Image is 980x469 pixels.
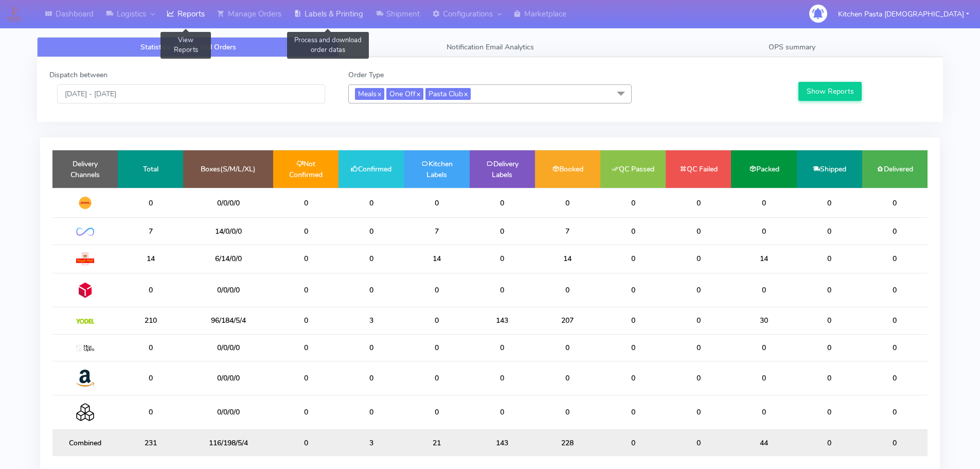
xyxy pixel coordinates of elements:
td: Shipped [797,150,862,188]
td: Delivery Channels [52,150,118,188]
img: DPD [76,281,94,299]
span: Meals [355,88,384,100]
td: Delivered [862,150,928,188]
td: 0 [535,361,600,395]
td: 0 [535,395,600,429]
td: 0 [666,273,731,307]
td: 0 [666,429,731,456]
td: 0 [338,334,404,361]
ul: Tabs [37,37,943,57]
td: 0 [797,307,862,334]
button: Show Reports [798,82,862,101]
td: 0 [600,395,666,429]
td: 116/198/5/4 [183,429,273,456]
td: 0 [404,188,469,218]
td: 0 [338,273,404,307]
td: 0 [862,429,928,456]
td: 0 [600,245,666,273]
td: 30 [731,307,796,334]
td: 0 [535,188,600,218]
td: Packed [731,150,796,188]
td: 0 [470,334,535,361]
td: 0 [535,273,600,307]
td: 0 [273,307,338,334]
td: Booked [535,150,600,188]
td: 0 [273,188,338,218]
td: 14 [404,245,469,273]
td: 0 [666,307,731,334]
td: 0 [470,245,535,273]
span: Statistics of Sales and Orders [140,42,236,52]
td: 0 [470,273,535,307]
span: OPS summary [769,42,815,52]
td: 0 [797,334,862,361]
td: 0 [862,334,928,361]
td: 0 [470,361,535,395]
td: 210 [118,307,183,334]
img: OnFleet [76,228,94,236]
td: Total [118,150,183,188]
td: 0 [118,334,183,361]
td: 0 [862,188,928,218]
td: 0 [600,188,666,218]
td: 6/14/0/0 [183,245,273,273]
td: 0/0/0/0 [183,273,273,307]
td: 14/0/0/0 [183,218,273,245]
td: 0 [600,429,666,456]
td: 0 [338,361,404,395]
a: x [416,88,420,99]
td: 0 [404,334,469,361]
td: 0 [470,188,535,218]
td: 0 [118,273,183,307]
td: 0 [731,334,796,361]
td: 0 [731,273,796,307]
td: 0 [600,273,666,307]
td: 0 [273,273,338,307]
td: 231 [118,429,183,456]
label: Order Type [348,70,384,80]
img: Collection [76,403,94,421]
td: 0 [600,361,666,395]
td: 0 [797,188,862,218]
td: 3 [338,307,404,334]
td: 0 [862,218,928,245]
td: 0 [273,218,338,245]
td: 0 [118,188,183,218]
td: 0 [470,395,535,429]
td: 0/0/0/0 [183,334,273,361]
td: 44 [731,429,796,456]
td: 3 [338,429,404,456]
td: 0 [862,361,928,395]
td: 0 [535,334,600,361]
td: 0/0/0/0 [183,395,273,429]
td: 0 [273,334,338,361]
span: One Off [386,88,423,100]
span: Notification Email Analytics [447,42,534,52]
td: 0 [118,395,183,429]
td: 0 [404,395,469,429]
td: 0 [666,395,731,429]
td: 228 [535,429,600,456]
img: Yodel [76,319,94,324]
img: MaxOptra [76,345,94,352]
td: 0 [731,361,796,395]
td: 0/0/0/0 [183,188,273,218]
td: 14 [535,245,600,273]
td: 14 [731,245,796,273]
img: DHL [76,196,94,210]
label: Dispatch between [49,70,108,80]
td: 0 [273,395,338,429]
td: 0 [404,273,469,307]
td: Kitchen Labels [404,150,469,188]
td: 96/184/5/4 [183,307,273,334]
td: 0 [338,188,404,218]
img: Amazon [76,369,94,387]
img: Royal Mail [76,253,94,265]
td: 0 [600,334,666,361]
td: 0 [338,218,404,245]
td: QC Failed [666,150,731,188]
td: 0 [797,429,862,456]
td: 7 [118,218,183,245]
td: 0 [666,188,731,218]
td: 7 [404,218,469,245]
